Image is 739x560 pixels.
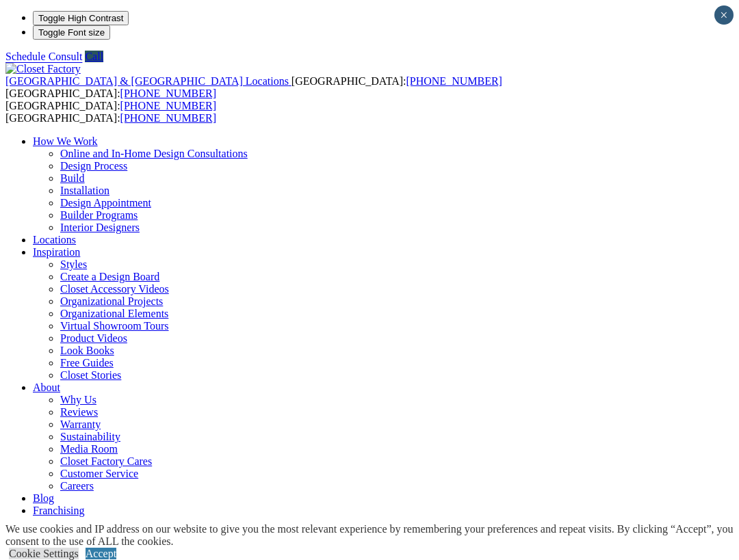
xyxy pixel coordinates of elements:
[60,480,94,492] a: Careers
[85,51,103,62] a: Call
[5,75,291,87] a: [GEOGRAPHIC_DATA] & [GEOGRAPHIC_DATA] Locations
[86,548,116,559] a: Accept
[60,271,159,282] a: Create a Design Board
[60,394,96,405] a: Why Us
[60,222,140,233] a: Interior Designers
[120,88,216,99] a: [PHONE_NUMBER]
[120,112,216,124] a: [PHONE_NUMBER]
[33,135,98,147] a: How We Work
[60,418,101,430] a: Warranty
[60,308,168,319] a: Organizational Elements
[33,246,80,258] a: Inspiration
[38,13,123,23] span: Toggle High Contrast
[60,258,87,270] a: Styles
[60,172,85,184] a: Build
[60,320,169,332] a: Virtual Showroom Tours
[60,148,248,159] a: Online and In-Home Design Consultations
[60,455,152,467] a: Closet Factory Cares
[38,27,105,38] span: Toggle Font size
[60,369,121,381] a: Closet Stories
[5,75,289,87] span: [GEOGRAPHIC_DATA] & [GEOGRAPHIC_DATA] Locations
[9,548,79,559] a: Cookie Settings
[33,11,129,25] button: Toggle High Contrast
[714,5,734,25] button: Close
[33,234,76,245] a: Locations
[5,51,82,62] a: Schedule Consult
[60,468,138,479] a: Customer Service
[60,431,120,442] a: Sustainability
[60,332,127,344] a: Product Videos
[5,75,502,99] span: [GEOGRAPHIC_DATA]: [GEOGRAPHIC_DATA]:
[60,283,169,295] a: Closet Accessory Videos
[5,523,739,548] div: We use cookies and IP address on our website to give you the most relevant experience by remember...
[60,209,138,221] a: Builder Programs
[33,25,110,40] button: Toggle Font size
[33,382,60,393] a: About
[406,75,502,87] a: [PHONE_NUMBER]
[60,197,151,209] a: Design Appointment
[60,357,114,369] a: Free Guides
[60,406,98,418] a: Reviews
[60,443,118,455] a: Media Room
[5,63,81,75] img: Closet Factory
[120,100,216,111] a: [PHONE_NUMBER]
[60,295,163,307] a: Organizational Projects
[60,160,127,172] a: Design Process
[33,505,85,516] a: Franchising
[60,345,114,356] a: Look Books
[5,100,216,124] span: [GEOGRAPHIC_DATA]: [GEOGRAPHIC_DATA]:
[33,492,54,504] a: Blog
[60,185,109,196] a: Installation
